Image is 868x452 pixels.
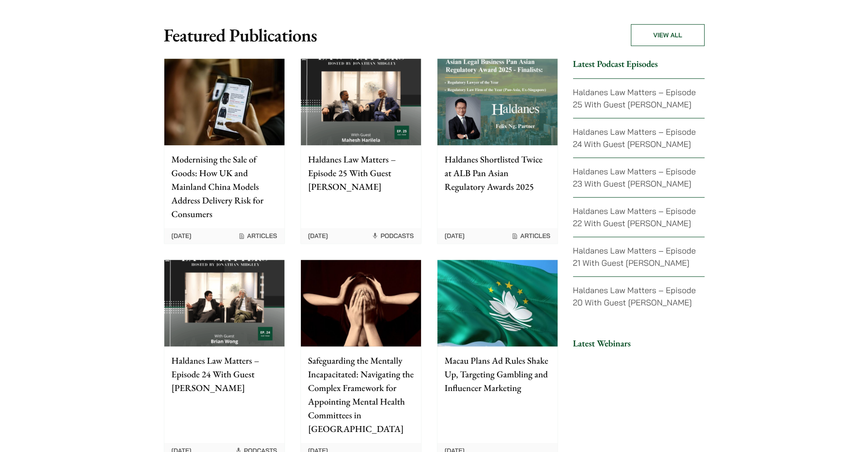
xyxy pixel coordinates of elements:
[172,232,192,240] time: [DATE]
[445,232,465,240] time: [DATE]
[371,232,414,240] span: Podcasts
[573,338,705,349] h3: Latest Webinars
[445,354,550,395] p: Macau Plans Ad Rules Shake Up, Targeting Gambling and Influencer Marketing
[164,58,285,244] a: Modernising the Sale of Goods: How UK and Mainland China Models Address Delivery Risk for Consume...
[573,87,696,110] a: Haldanes Law Matters – Episode 25 With Guest [PERSON_NAME]
[172,152,277,221] p: Modernising the Sale of Goods: How UK and Mainland China Models Address Delivery Risk for Consumers
[172,354,277,395] p: Haldanes Law Matters – Episode 24 With Guest [PERSON_NAME]
[631,24,704,46] a: View All
[573,58,705,69] h3: Latest Podcast Episodes
[573,127,696,149] a: Haldanes Law Matters – Episode 24 With Guest [PERSON_NAME]
[308,354,414,436] p: Safeguarding the Mentally Incapacitated: Navigating the Complex Framework for Appointing Mental H...
[573,206,696,229] a: Haldanes Law Matters – Episode 22 With Guest [PERSON_NAME]
[573,166,696,189] a: Haldanes Law Matters – Episode 23 With Guest [PERSON_NAME]
[445,152,550,193] p: Haldanes Shortlisted Twice at ALB Pan Asian Regulatory Awards 2025
[511,232,550,240] span: Articles
[308,152,414,193] p: Haldanes Law Matters – Episode 25 With Guest [PERSON_NAME]
[300,58,421,244] a: Haldanes Law Matters – Episode 25 With Guest [PERSON_NAME] [DATE] Podcasts
[238,232,277,240] span: Articles
[308,232,328,240] time: [DATE]
[573,245,696,268] a: Haldanes Law Matters – Episode 21 With Guest [PERSON_NAME]
[164,24,453,46] h2: Featured Publications
[573,285,696,308] a: Haldanes Law Matters – Episode 20 With Guest [PERSON_NAME]
[437,58,558,244] a: Haldanes Shortlisted Twice at ALB Pan Asian Regulatory Awards 2025 [DATE] Articles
